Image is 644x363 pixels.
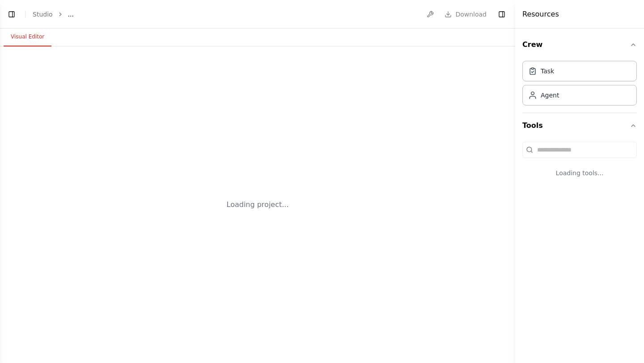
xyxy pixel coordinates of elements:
nav: breadcrumb [33,10,74,19]
span: ... [68,10,74,19]
h4: Resources [522,9,559,20]
button: Crew [522,32,637,57]
div: Tools [522,138,637,192]
div: Loading tools... [522,161,637,185]
button: Visual Editor [4,28,51,46]
button: Show left sidebar [5,8,18,21]
button: Tools [522,113,637,138]
div: Crew [522,57,637,113]
div: Loading project... [227,199,289,210]
div: Agent [541,91,559,100]
a: Studio [33,11,53,18]
button: Hide right sidebar [496,8,508,21]
div: Task [541,67,554,76]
